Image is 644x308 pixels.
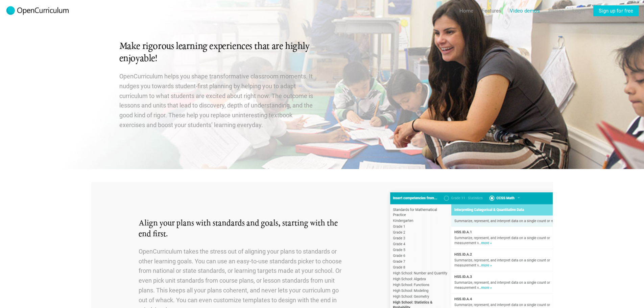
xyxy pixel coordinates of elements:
a: Video demos [510,5,540,16]
h2: Align your plans with standards and goals, starting with the end first. [139,218,343,240]
img: 2017-logo-m.png [5,5,70,16]
p: OpenCurriculum helps you shape transformative classroom moments. It nudges you towards student-fi... [119,72,314,130]
a: Login [572,5,585,16]
h1: Make rigorous learning experiences that are highly enjoyable! [119,41,314,65]
a: Pricing [548,5,564,16]
a: Sign up for free [593,5,639,16]
a: Features [482,5,501,16]
a: Home [459,5,473,16]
